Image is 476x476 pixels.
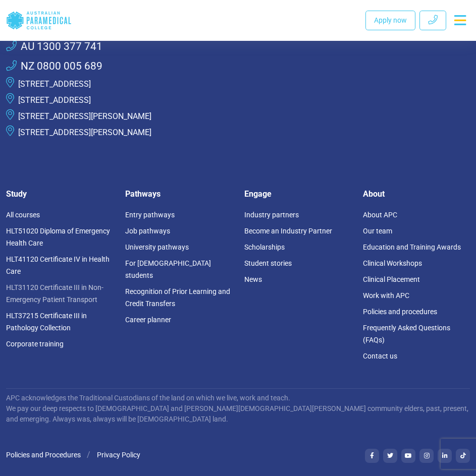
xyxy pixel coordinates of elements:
a: Entry pathways [125,211,175,219]
a: About APC [363,211,397,219]
a: University pathways [125,243,189,251]
h5: Pathways [125,189,232,199]
a: Corporate training [6,340,64,348]
a: Recognition of Prior Learning and Credit Transfers [125,287,230,308]
a: Industry partners [244,211,299,219]
a: Clinical Workshops [363,259,422,267]
a: Student stories [244,259,292,267]
a: Apply now [365,11,415,30]
a: Become an Industry Partner [244,227,332,235]
a: [STREET_ADDRESS] [18,79,91,89]
button: Toggle navigation [450,11,470,29]
a: [STREET_ADDRESS][PERSON_NAME] [18,111,151,121]
a: Education and Training Awards [363,243,461,251]
a: News [244,275,262,283]
a: HLT31120 Certificate III in Non-Emergency Patient Transport [6,283,103,304]
h5: Study [6,189,113,199]
a: Career planner [125,316,171,324]
p: APC acknowledges the Traditional Custodians of the land on which we live, work and teach. We pay ... [6,393,470,425]
a: Policies and Procedures [6,451,81,459]
a: Contact us [363,352,397,360]
a: HLT51020 Diploma of Emergency Health Care [6,227,110,247]
a: Clinical Placement [363,275,420,283]
a: For [DEMOGRAPHIC_DATA] students [125,259,211,279]
a: Frequently Asked Questions (FAQs) [363,324,450,344]
a: All courses [6,211,40,219]
h5: About [363,189,470,199]
a: Job pathways [125,227,170,235]
a: Australian Paramedical College [6,4,72,37]
a: Policies and procedures [363,308,437,316]
a: HLT37215 Certificate III in Pathology Collection [6,312,87,332]
a: [STREET_ADDRESS][PERSON_NAME] [18,128,151,137]
a: Our team [363,227,392,235]
a: Work with APC [363,291,409,300]
a: [STREET_ADDRESS] [18,95,91,105]
a: Scholarships [244,243,285,251]
h5: Engage [244,189,351,199]
a: Privacy Policy [97,451,140,459]
a: AU 1300 377 741 [6,39,102,54]
a: HLT41120 Certificate IV in Health Care [6,255,110,275]
a: NZ 0800 005 689 [6,58,102,74]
